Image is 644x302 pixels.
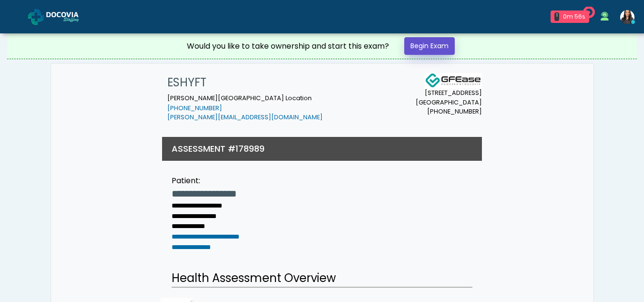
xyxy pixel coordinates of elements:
h3: ASSESSMENT #178989 [172,143,265,155]
img: Docovia [28,9,44,25]
div: Would you like to take ownership and start this exam? [187,41,389,52]
div: 0m 56s [563,12,585,21]
img: Viral Patel [620,10,634,24]
div: 1 [554,12,559,21]
a: Docovia [28,1,94,32]
a: 1 0m 56s [545,7,595,27]
h1: ESHYFT [167,73,323,92]
img: Docovia Staffing Logo [425,73,482,88]
a: [PHONE_NUMBER] [167,104,222,112]
img: Docovia [46,12,94,21]
button: Open LiveChat chat widget [8,4,36,32]
a: Begin Exam [404,37,455,55]
a: [PERSON_NAME][EMAIL_ADDRESS][DOMAIN_NAME] [167,113,323,121]
small: [STREET_ADDRESS] [GEOGRAPHIC_DATA] [PHONE_NUMBER] [416,88,482,116]
small: [PERSON_NAME][GEOGRAPHIC_DATA] Location [167,94,323,122]
div: Patient: [172,175,276,187]
h2: Health Assessment Overview [172,270,472,288]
